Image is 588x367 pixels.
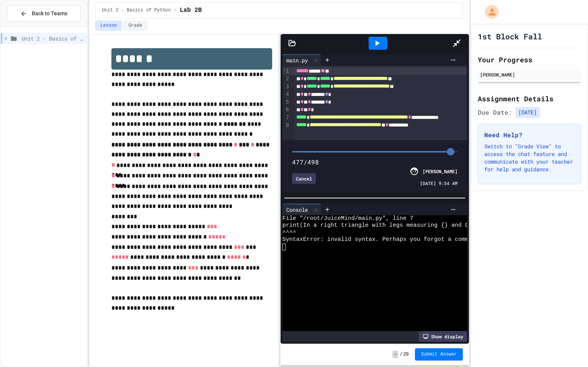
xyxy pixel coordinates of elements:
span: SyntaxError: invalid syntax. Perhaps you forgot a comma? [283,236,475,243]
h1: 1st Block Fall [478,31,542,42]
span: Submit Answer [421,351,457,357]
div: Console [283,206,312,214]
div: [PERSON_NAME] [480,71,579,78]
button: Lesson [95,21,122,31]
span: Unit 2 - Basics of Python [102,7,171,13]
span: ^^^^ [283,229,296,236]
div: Show display [419,331,467,342]
h2: Your Progress [478,54,581,65]
span: Due Date: [478,108,512,117]
h2: Assignment Details [478,93,581,104]
span: - [392,351,398,358]
div: Cancel [292,173,316,184]
button: Grade [123,21,147,31]
div: 5 [283,98,290,106]
button: Submit Answer [415,348,463,361]
div: main.py [283,54,321,66]
span: Lab 2B [180,6,202,15]
h3: Need Help? [484,130,575,140]
span: 20 [403,351,408,357]
div: My Account [477,3,501,21]
span: print(In a right triangle with legs measuring {} and D) [283,222,472,229]
span: Back to Teams [32,10,67,18]
div: 4 [283,91,290,98]
div: [PERSON_NAME] [423,168,457,175]
span: / [174,7,176,13]
div: 3 [283,83,290,91]
div: 8 [283,122,290,129]
span: / [400,351,402,357]
div: Console [283,204,321,215]
span: [DATE] [515,107,540,118]
span: File "/root/JuiceMind/main.py", line 7 [283,215,413,222]
div: 477/498 [292,158,458,167]
span: Unit 2 - Basics of Python [21,34,84,42]
div: 7 [283,114,290,122]
p: Switch to "Grade View" to access the chat feature and communicate with your teacher for help and ... [484,143,575,173]
div: 6 [283,106,290,114]
div: 1 [283,67,290,75]
button: Back to Teams [7,5,81,22]
div: main.py [283,56,312,64]
span: [DATE] 9:54 AM [420,180,457,187]
div: 2 [283,75,290,83]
